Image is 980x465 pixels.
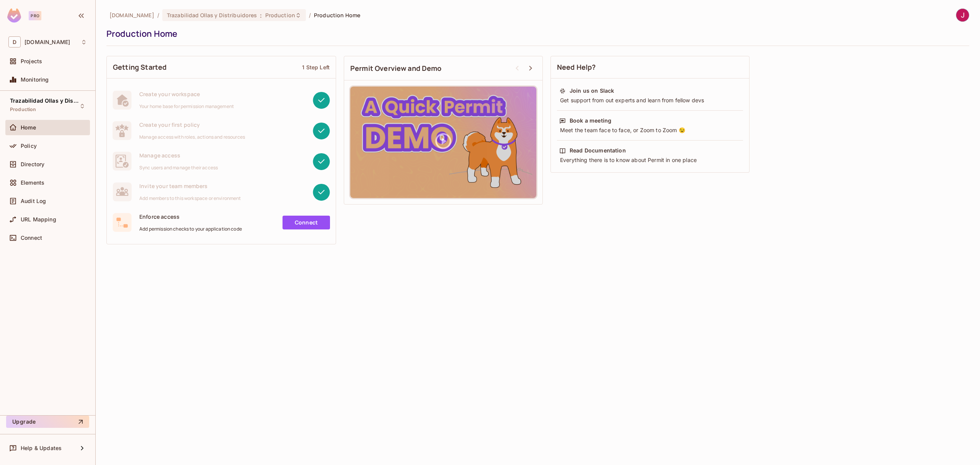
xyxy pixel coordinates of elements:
div: Join us on Slack [570,87,614,95]
button: Upgrade [6,416,89,428]
div: Meet the team face to face, or Zoom to Zoom 😉 [559,126,741,134]
span: Need Help? [557,62,596,72]
span: Your home base for permission management [139,103,234,110]
span: Production [265,11,295,19]
span: Monitoring [21,77,49,83]
span: Create your workspace [139,90,234,98]
span: Manage access [139,152,218,159]
div: Everything there is to know about Permit in one place [559,156,741,164]
span: : [260,12,262,18]
span: Trazabilidad Ollas y Distribuidores [167,11,257,19]
span: Home [21,124,36,131]
span: Elements [21,180,44,186]
span: Directory [21,161,44,167]
span: Add members to this workspace or environment [139,195,241,201]
span: Projects [21,58,42,64]
img: SReyMgAAAABJRU5ErkJggg== [7,8,21,23]
span: D [8,36,21,47]
span: the active workspace [109,11,154,19]
span: Manage access with roles, actions and resources [139,134,245,140]
div: Read Documentation [570,147,626,154]
span: URL Mapping [21,216,56,223]
div: 1 Step Left [302,64,330,71]
div: Book a meeting [570,117,611,124]
a: Connect [283,216,330,229]
span: Policy [21,143,37,149]
span: Invite your team members [139,182,241,190]
span: Sync users and manage their access [139,165,218,171]
span: Trazabilidad Ollas y Distribuidores [10,98,79,104]
div: Production Home [106,28,965,39]
span: Production Home [314,11,360,19]
li: / [157,11,159,19]
span: Production [10,106,36,113]
span: Workspace: deacero.com [24,39,70,45]
span: Getting Started [113,62,167,72]
span: Audit Log [21,198,46,204]
span: Connect [21,235,42,241]
li: / [309,11,311,19]
span: Help & Updates [21,445,62,451]
div: Get support from out experts and learn from fellow devs [559,97,741,104]
img: JOSE HUGO SANCHEZ ESTRELLA [956,9,969,21]
span: Permit Overview and Demo [350,64,442,73]
span: Add permission checks to your application code [139,226,242,232]
span: Create your first policy [139,121,245,128]
span: Enforce access [139,213,242,220]
div: Pro [29,11,41,20]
